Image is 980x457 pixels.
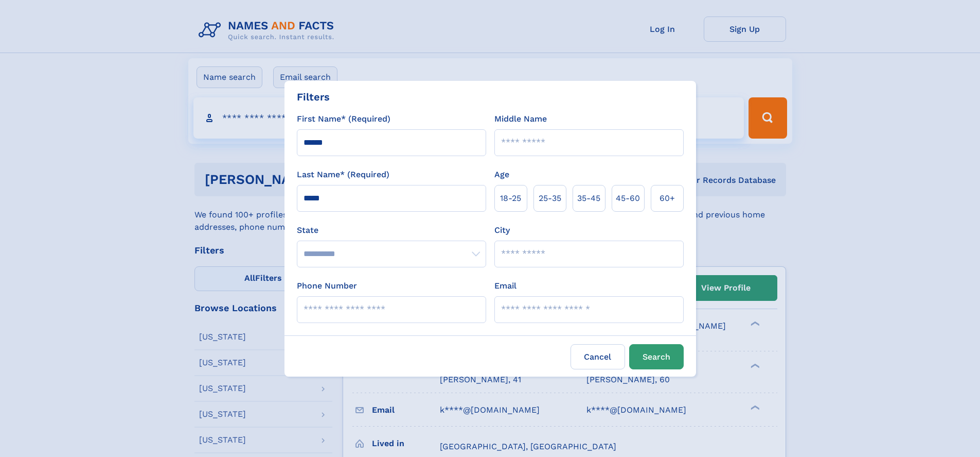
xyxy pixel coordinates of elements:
[500,192,521,205] span: 18‑25
[494,224,510,236] label: City
[539,192,561,205] span: 25‑35
[494,168,509,181] label: Age
[297,89,330,105] div: Filters
[571,344,625,369] label: Cancel
[297,168,389,181] label: Last Name* (Required)
[660,192,675,205] span: 60+
[494,280,516,292] label: Email
[494,113,547,125] label: Middle Name
[297,280,357,292] label: Phone Number
[629,344,684,369] button: Search
[577,192,600,205] span: 35‑45
[616,192,640,205] span: 45‑60
[297,113,390,125] label: First Name* (Required)
[297,224,486,236] label: State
